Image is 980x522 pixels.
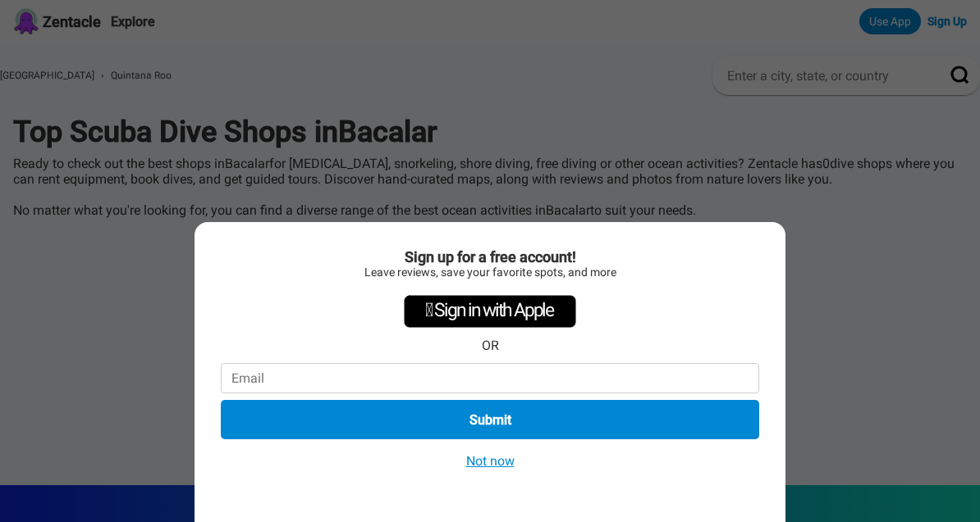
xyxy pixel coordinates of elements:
div: Sign in with Apple [404,295,576,328]
button: Not now [461,452,520,470]
input: Email [221,363,759,393]
div: Sign up for a free account! [221,248,759,266]
div: OR [482,338,499,353]
div: Leave reviews, save your favorite spots, and more [221,266,759,279]
button: Submit [221,400,759,439]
